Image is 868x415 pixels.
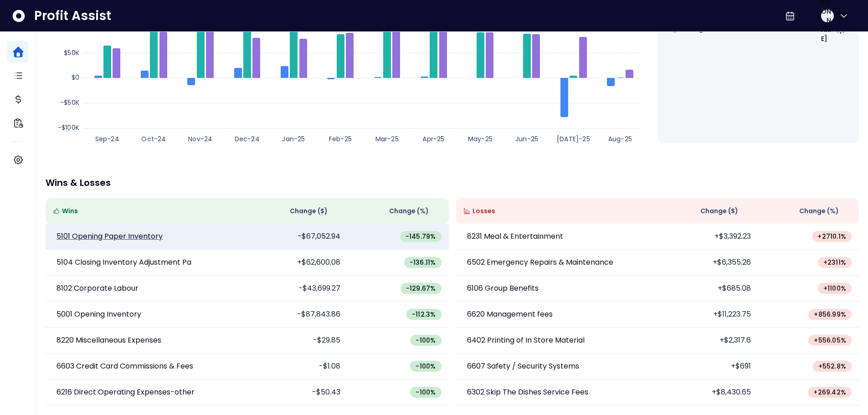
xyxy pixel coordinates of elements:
text: Nov-24 [188,134,212,143]
span: -129.67 % [406,284,436,293]
p: 6402 Printing of In Store Material [467,335,585,346]
span: + 552.8 % [818,362,846,371]
p: 6502 Emergency Repairs & Maintenance [467,257,613,268]
span: Change ( $ ) [290,206,328,216]
text: Sep-24 [95,134,119,143]
p: 6302 Skip The Dishes Service Fees [467,387,588,398]
span: Profit Assist [34,8,111,24]
span: + 2311 % [823,258,846,267]
p: 8102 Corporate Labour [56,283,139,294]
td: -$67,052.94 [247,224,348,250]
p: 8220 Miscellaneous Expenses [56,335,161,346]
span: Losses [473,206,495,216]
td: -$50.43 [247,379,348,405]
td: -$43,699.27 [247,276,348,302]
td: -$87,843.86 [247,302,348,328]
td: +$6,355.26 [657,250,758,276]
p: 8231 Meal & Entertainment [467,231,563,242]
text: $50K [64,48,79,57]
text: Jan-25 [282,134,305,143]
span: Change (%) [799,206,839,216]
span: + 2710.1 % [817,232,846,241]
td: -$29.85 [247,328,348,354]
text: Oct-24 [141,134,166,143]
text: Aug-25 [608,134,632,143]
span: -100 % [416,362,436,371]
text: Mar-25 [375,134,399,143]
p: 5104 Closing Inventory Adjustment Pa [56,257,191,268]
td: +$2,317.6 [657,328,758,354]
span: -112.3 % [412,310,436,319]
text: -$50K [60,98,79,107]
span: + 1100 % [823,284,846,293]
span: -145.79 % [406,232,436,241]
p: 6620 Management fees [467,309,553,320]
span: Change (%) [389,206,429,216]
td: +$691 [657,354,758,379]
td: +$8,430.65 [657,379,758,405]
text: Jun-25 [515,134,538,143]
p: 6106 Group Benefits [467,283,539,294]
p: 6603 Credit Card Commissions & Fees [56,361,193,372]
text: Apr-25 [422,134,444,143]
p: 5101 Opening Paper Inventory [56,231,163,242]
td: +$62,600.08 [247,250,348,276]
span: -136.11 % [410,258,436,267]
span: + 556.05 % [814,336,846,345]
text: $0 [72,73,79,82]
span: Wins [62,206,78,216]
span: Change ( $ ) [700,206,738,216]
td: -$1.08 [247,354,348,379]
text: Dec-24 [235,134,260,143]
text: May-25 [468,134,493,143]
span: + 856.99 % [814,310,846,319]
td: +$3,392.23 [657,224,758,250]
p: 6216 Direct Operating Expenses-other [56,387,195,398]
td: +$685.08 [657,276,758,302]
text: -$100K [58,123,79,132]
p: Wins & Losses [46,178,859,187]
td: +$11,223.75 [657,302,758,328]
p: 5001 Opening Inventory [56,309,141,320]
span: -100 % [416,336,436,345]
p: 6607 Safety / Security Systems [467,361,579,372]
text: [DATE]-25 [557,134,590,143]
span: + 269.42 % [813,388,846,397]
text: Feb-25 [329,134,352,143]
span: -100 % [416,388,436,397]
